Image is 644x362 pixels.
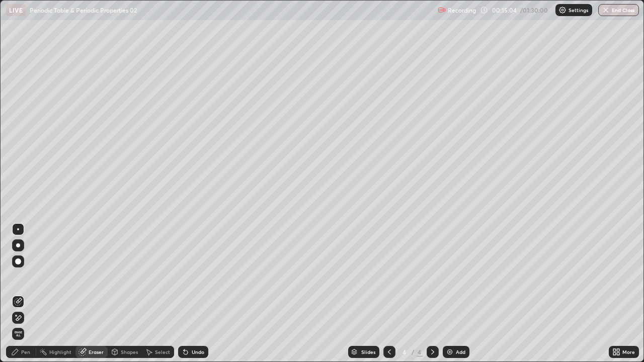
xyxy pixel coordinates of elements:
div: 4 [417,347,423,356]
div: Add [456,349,465,354]
img: end-class-cross [602,6,610,14]
p: LIVE [9,6,23,14]
p: Recording [448,7,476,14]
p: Settings [569,8,588,13]
img: class-settings-icons [558,6,567,14]
span: Erase all [13,331,24,337]
img: add-slide-button [446,348,454,356]
div: Shapes [121,349,138,354]
div: 4 [399,349,410,355]
div: Slides [361,349,375,354]
div: Highlight [49,349,71,354]
div: / [412,349,415,355]
div: More [622,349,635,354]
div: Select [155,349,170,354]
button: End Class [598,4,639,16]
img: recording.375f2c34.svg [438,6,446,14]
div: Undo [192,349,204,354]
div: Pen [21,349,30,354]
div: Eraser [89,349,104,354]
p: Periodic Table & Periodic Properties 02 [30,6,137,14]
